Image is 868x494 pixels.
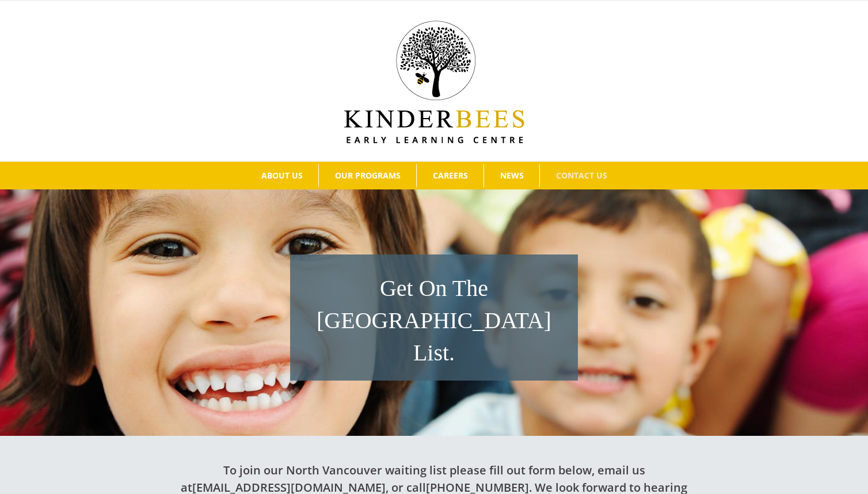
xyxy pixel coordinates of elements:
[433,172,468,180] span: CAREERS
[540,164,623,187] a: CONTACT US
[344,21,524,143] img: Kinder Bees Logo
[417,164,484,187] a: CAREERS
[17,162,851,189] nav: Main Menu
[319,164,416,187] a: OUR PROGRAMS
[484,164,539,187] a: NEWS
[556,172,607,180] span: CONTACT US
[500,172,524,180] span: NEWS
[261,172,303,180] span: ABOUT US
[245,164,318,187] a: ABOUT US
[335,172,401,180] span: OUR PROGRAMS
[296,272,572,369] h1: Get On The [GEOGRAPHIC_DATA] List.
